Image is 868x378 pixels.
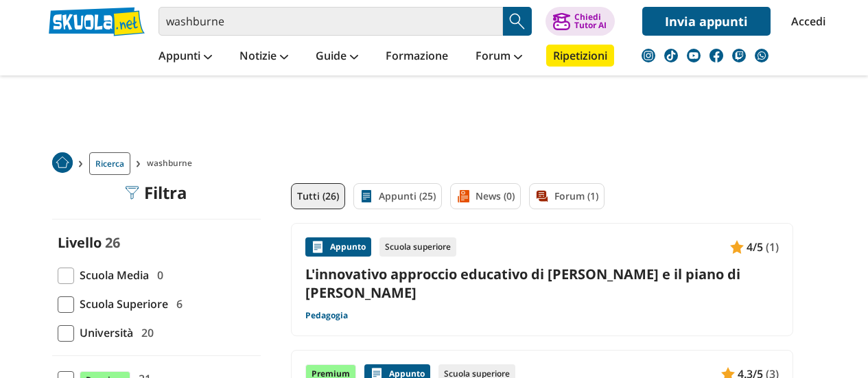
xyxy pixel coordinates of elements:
span: 20 [136,324,154,342]
img: Forum filtro contenuto [535,189,549,203]
div: Scuola superiore [379,237,456,257]
button: Search Button [503,7,532,36]
div: Appunto [305,237,371,257]
img: Appunti filtro contenuto [360,189,373,203]
span: Scuola Superiore [74,295,168,313]
a: Forum (1) [529,183,605,209]
span: 0 [152,266,163,284]
span: Scuola Media [74,266,149,284]
img: Filtra filtri mobile [125,186,139,200]
img: Appunti contenuto [311,240,325,254]
span: 4/5 [747,238,763,256]
a: Invia appunti [642,7,771,36]
a: Home [52,152,73,175]
img: twitch [732,49,746,62]
a: Forum [472,45,526,69]
a: Appunti (25) [353,183,442,209]
div: Filtra [125,183,187,202]
img: WhatsApp [755,49,769,62]
span: washburne [147,152,198,175]
label: Livello [58,233,102,252]
img: instagram [642,49,655,62]
a: Notizie [236,45,292,69]
a: Accedi [791,7,820,36]
img: Cerca appunti, riassunti o versioni [507,11,528,32]
a: Ripetizioni [546,45,614,67]
button: ChiediTutor AI [546,7,615,36]
img: facebook [709,49,723,62]
span: (1) [766,238,779,256]
img: Home [52,152,73,173]
span: Università [74,324,133,342]
span: 26 [105,233,120,252]
a: Formazione [382,45,451,69]
div: Chiedi Tutor AI [574,13,607,29]
a: Guide [312,45,362,69]
a: L'innovativo approccio educativo di [PERSON_NAME] e il piano di [PERSON_NAME] [305,265,779,302]
a: Pedagogia [305,310,348,321]
a: Appunti [155,45,215,69]
a: Ricerca [89,152,130,175]
img: tiktok [664,49,678,62]
img: youtube [687,49,701,62]
img: Appunti contenuto [730,240,744,254]
span: 6 [171,295,183,313]
a: Tutti (26) [291,183,345,209]
input: Cerca appunti, riassunti o versioni [159,7,503,36]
